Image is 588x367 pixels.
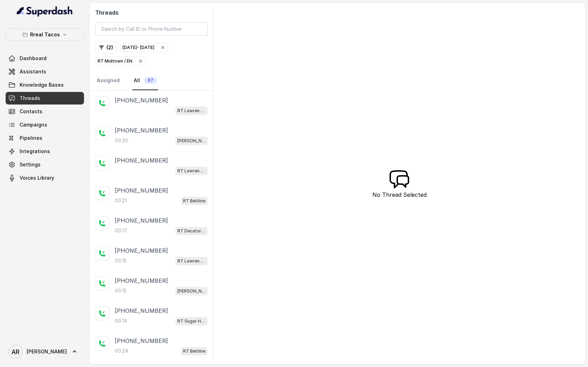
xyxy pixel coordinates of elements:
p: RT Sugar Hill / EN [177,318,205,325]
p: RT Midtown / EN [98,58,132,65]
text: AR [12,348,20,355]
p: 00:14 [115,317,127,324]
p: RT Lawrenceville [177,258,205,265]
p: RT Lawrenceville [177,107,205,114]
p: 00:15 [115,287,127,294]
p: 00:17 [115,227,127,234]
a: Assistants [6,65,84,78]
h2: Threads [95,8,208,17]
p: Rreal Tacos [30,30,60,39]
p: 00:24 [115,347,128,354]
button: [DATE]- [DATE] [120,43,168,52]
button: (2) [95,41,117,54]
p: 00:21 [115,197,127,204]
p: [PHONE_NUMBER] [115,96,168,105]
button: Rreal Tacos [6,28,84,41]
a: Integrations [6,145,84,158]
p: [PHONE_NUMBER] [115,337,168,345]
img: light.svg [17,6,73,17]
p: [PERSON_NAME] / EN [177,288,205,295]
a: All67 [132,71,158,90]
span: 67 [144,77,157,84]
span: Voices Library [20,174,54,181]
p: RT Decatur / EN [177,228,205,235]
a: Pipelines [6,132,84,144]
p: [PHONE_NUMBER] [115,156,168,165]
p: [PHONE_NUMBER] [115,246,168,255]
p: 00:20 [115,137,128,144]
a: [PERSON_NAME] [6,342,84,361]
span: Assistants [20,68,46,75]
a: Knowledge Bases [6,79,84,91]
a: Contacts [6,105,84,118]
p: [PERSON_NAME] / EN [177,137,205,144]
p: [PHONE_NUMBER] [115,186,168,195]
p: No Thread Selected [372,190,427,199]
a: Voices Library [6,172,84,184]
p: [PHONE_NUMBER] [115,276,168,285]
span: [PERSON_NAME] [27,348,67,355]
p: RT Lawrenceville [177,167,205,174]
div: [DATE] - [DATE] [122,44,154,51]
a: Settings [6,158,84,171]
span: Knowledge Bases [20,81,64,88]
button: RT Midtown / EN [95,57,146,66]
p: RT Beltline [183,348,205,355]
p: [PHONE_NUMBER] [115,216,168,225]
span: Settings [20,161,41,168]
a: Assigned [95,71,121,90]
span: Contacts [20,108,42,115]
p: [PHONE_NUMBER] [115,126,168,135]
span: Dashboard [20,55,47,62]
p: 00:15 [115,257,127,264]
p: RT Beltline [183,197,205,204]
a: Dashboard [6,52,84,65]
p: [PHONE_NUMBER] [115,307,168,315]
span: Campaigns [20,121,47,128]
span: Threads [20,95,40,102]
a: Threads [6,92,84,105]
span: Integrations [20,148,50,155]
input: Search by Call ID or Phone Number [95,22,208,36]
nav: Tabs [95,71,208,90]
span: Pipelines [20,135,42,142]
a: Campaigns [6,118,84,131]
